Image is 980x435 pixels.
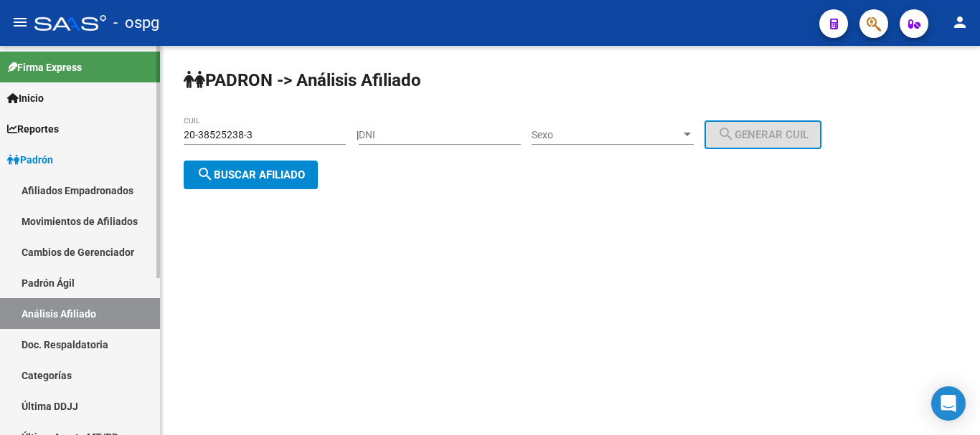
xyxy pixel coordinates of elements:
[11,14,29,31] mat-icon: menu
[532,129,681,141] span: Sexo
[7,59,82,75] span: Firma Express
[931,386,966,421] div: Open Intercom Messenger
[197,166,214,183] mat-icon: search
[717,128,809,141] span: Generar CUIL
[717,125,735,143] mat-icon: search
[7,121,59,137] span: Reportes
[7,90,44,106] span: Inicio
[705,120,821,149] button: Generar CUIL
[113,7,159,39] span: - ospg
[184,70,421,90] strong: PADRON -> Análisis Afiliado
[184,161,318,189] button: Buscar afiliado
[357,129,832,140] div: |
[951,14,969,31] mat-icon: person
[197,168,305,181] span: Buscar afiliado
[7,152,53,168] span: Padrón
